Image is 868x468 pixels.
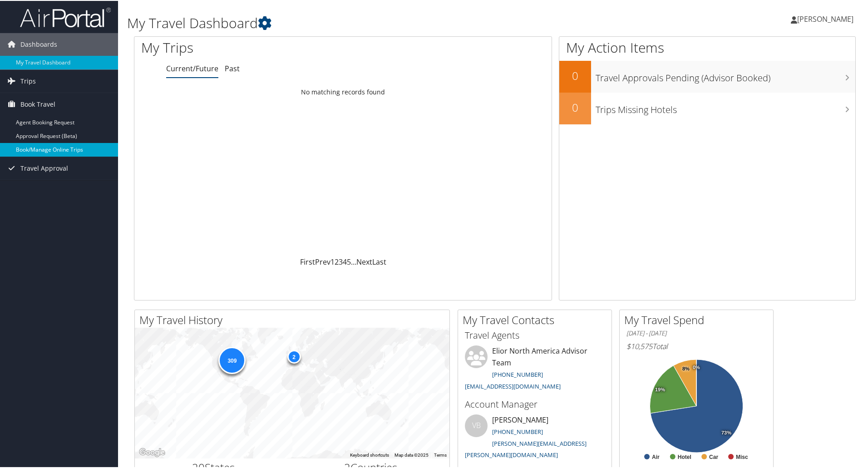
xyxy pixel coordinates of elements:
[559,60,855,92] a: 0Travel Approvals Pending (Advisor Booked)
[356,256,372,266] a: Next
[460,345,609,393] li: Elior North America Advisor Team
[465,381,561,389] a: [EMAIL_ADDRESS][DOMAIN_NAME]
[339,256,343,266] a: 3
[218,346,246,373] div: 309
[693,364,700,369] tspan: 0%
[372,256,386,266] a: Last
[335,256,339,266] a: 2
[736,453,748,459] text: Misc
[559,37,855,56] h1: My Action Items
[652,453,660,459] text: Air
[626,340,652,350] span: $10,575
[287,349,301,363] div: 2
[465,397,605,410] h3: Account Manager
[20,32,57,55] span: Dashboards
[20,92,55,115] span: Book Travel
[492,427,543,435] a: [PHONE_NUMBER]
[350,451,389,458] button: Keyboard shortcuts
[225,63,240,73] a: Past
[166,63,218,73] a: Current/Future
[559,99,591,114] h2: 0
[20,6,111,27] img: airportal-logo.png
[655,386,665,392] tspan: 19%
[721,429,731,435] tspan: 73%
[559,92,855,123] a: 0Trips Missing Hotels
[626,328,766,337] h6: [DATE] - [DATE]
[465,438,587,458] a: [PERSON_NAME][EMAIL_ADDRESS][PERSON_NAME][DOMAIN_NAME]
[460,414,609,462] li: [PERSON_NAME]
[395,452,429,457] span: Map data ©2025
[20,156,68,179] span: Travel Approval
[596,66,855,84] h3: Travel Approvals Pending (Advisor Booked)
[139,311,449,327] h2: My Travel History
[137,446,167,458] img: Google
[137,446,167,458] a: Open this area in Google Maps (opens a new window)
[678,453,691,459] text: Hotel
[465,414,488,436] div: VB
[492,369,543,378] a: [PHONE_NUMBER]
[134,83,552,99] td: No matching records found
[626,340,766,350] h6: Total
[709,453,718,459] text: Car
[300,256,315,266] a: First
[330,256,335,266] a: 1
[596,98,855,115] h3: Trips Missing Hotels
[315,256,330,266] a: Prev
[624,311,773,327] h2: My Travel Spend
[20,69,36,92] span: Trips
[797,13,853,23] span: [PERSON_NAME]
[347,256,351,266] a: 5
[343,256,347,266] a: 4
[465,328,605,341] h3: Travel Agents
[791,5,863,32] a: [PERSON_NAME]
[127,13,617,32] h1: My Travel Dashboard
[559,67,591,83] h2: 0
[463,311,612,327] h2: My Travel Contacts
[141,37,371,56] h1: My Trips
[682,365,690,371] tspan: 8%
[434,452,447,457] a: Terms (opens in new tab)
[351,256,356,266] span: …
